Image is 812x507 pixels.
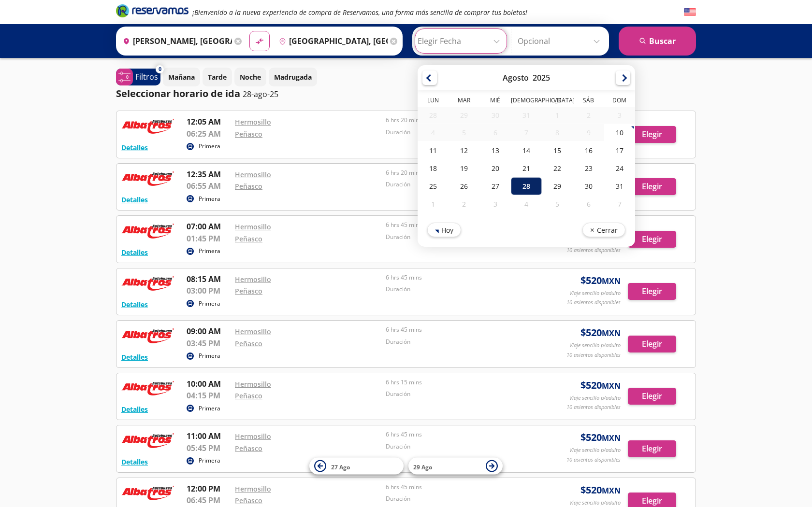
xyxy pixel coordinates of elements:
p: 6 hrs 20 mins [386,116,532,125]
img: RESERVAMOS [121,221,174,240]
button: Elegir [628,283,676,300]
div: 19-Ago-25 [449,159,479,177]
p: 28-ago-25 [243,88,278,100]
p: 6 hrs 45 mins [386,325,532,334]
a: Hermosillo [235,380,271,389]
a: Hermosillo [235,327,271,336]
div: 18-Ago-25 [418,159,449,177]
p: Duración [386,338,532,346]
div: 08-Ago-25 [542,124,573,141]
p: 08:15 AM [187,273,230,285]
button: Elegir [628,336,676,352]
p: Noche [240,72,261,82]
div: 01-Sep-25 [418,195,449,213]
button: Detalles [121,195,148,205]
div: 11-Ago-25 [418,141,449,159]
p: 6 hrs 45 mins [386,273,532,282]
div: 28-Ago-25 [511,177,542,195]
div: 03-Ago-25 [604,107,635,124]
p: Primera [199,195,220,203]
button: Cerrar [582,223,625,237]
div: 07-Sep-25 [604,195,635,213]
div: 15-Ago-25 [542,141,573,159]
p: Duración [386,494,532,503]
button: Detalles [121,247,148,257]
p: 6 hrs 45 mins [386,430,532,439]
small: MXN [602,380,621,391]
button: Mañana [163,68,200,86]
a: Hermosillo [235,484,271,493]
div: 10-Ago-25 [604,124,635,141]
div: 2025 [533,72,550,83]
div: 31-Jul-25 [511,107,542,124]
button: Madrugada [269,68,317,86]
p: Viaje sencillo p/adulto [569,341,621,350]
div: 12-Ago-25 [449,141,479,159]
a: Peñasco [235,339,262,348]
p: 06:45 PM [187,494,230,506]
img: RESERVAMOS [121,430,174,450]
p: Primera [199,142,220,151]
p: Viaje sencillo p/adulto [569,289,621,297]
div: 30-Jul-25 [480,107,511,124]
a: Hermosillo [235,275,271,284]
p: Primera [199,247,220,255]
span: 0 [159,65,161,73]
div: 29-Ago-25 [542,177,573,195]
th: Jueves [511,96,542,107]
img: RESERVAMOS [121,116,174,135]
div: 27-Ago-25 [480,177,511,195]
p: 6 hrs 20 mins [386,169,532,177]
img: RESERVAMOS [121,273,174,293]
div: 29-Jul-25 [449,107,479,124]
div: 20-Ago-25 [480,159,511,177]
p: 05:45 PM [187,442,230,454]
small: MXN [602,276,621,286]
button: Detalles [121,404,148,414]
div: 17-Ago-25 [604,141,635,159]
p: 6 hrs 45 mins [386,483,532,492]
div: 28-Jul-25 [418,107,449,124]
p: 10 asientos disponibles [566,403,621,411]
div: 23-Ago-25 [573,159,604,177]
p: Primera [199,404,220,413]
div: 30-Ago-25 [573,177,604,195]
p: 06:25 AM [187,128,230,140]
img: RESERVAMOS [121,169,174,188]
p: Viaje sencillo p/adulto [569,394,621,402]
button: English [684,6,696,18]
p: Viaje sencillo p/adulto [569,499,621,507]
p: Duración [386,128,532,137]
p: Madrugada [274,72,312,82]
p: 12:35 AM [187,169,230,180]
p: Tarde [208,72,227,82]
div: 06-Sep-25 [573,195,604,213]
button: Buscar [619,27,696,56]
p: Duración [386,390,532,398]
a: Brand Logo [116,3,188,21]
button: Hoy [427,223,461,237]
p: Duración [386,180,532,189]
a: Hermosillo [235,222,271,231]
div: 09-Ago-25 [573,124,604,141]
p: 10 asientos disponibles [566,456,621,464]
button: Elegir [628,178,676,195]
input: Opcional [518,29,604,53]
p: Duración [386,285,532,294]
th: Martes [449,96,479,107]
a: Hermosillo [235,170,271,179]
button: Detalles [121,299,148,310]
div: 01-Ago-25 [542,107,573,124]
p: 12:00 PM [187,483,230,494]
button: Elegir [628,126,676,143]
div: 05-Ago-25 [449,124,479,141]
span: 29 Ago [413,463,432,471]
p: 10 asientos disponibles [566,298,621,307]
button: Elegir [628,440,676,457]
p: Mañana [168,72,195,82]
button: 0Filtros [116,69,160,85]
p: 06:55 AM [187,180,230,192]
a: Hermosillo [235,117,271,127]
div: Agosto [503,72,529,83]
p: 10:00 AM [187,378,230,390]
